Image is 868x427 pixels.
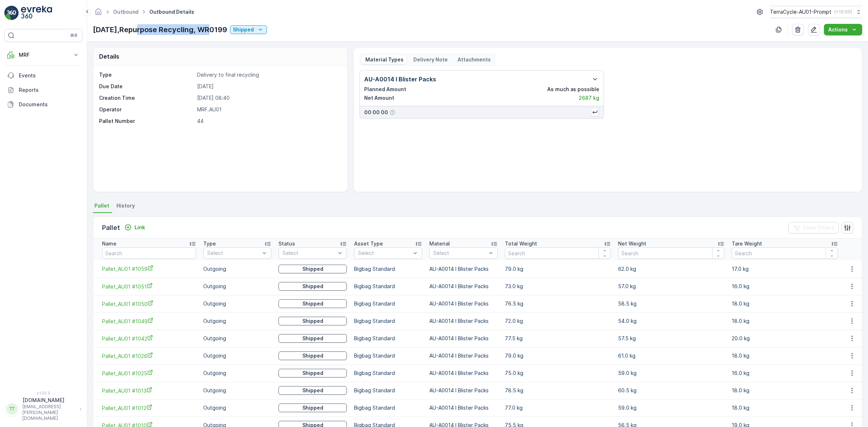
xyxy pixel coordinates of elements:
p: AU-A0014 I Blister Packs [429,387,497,394]
p: Bigbag Standard [354,404,422,411]
p: Outgoing [203,335,271,342]
button: Actions [824,24,862,35]
p: Net Weight [618,240,646,247]
input: Search [618,247,724,259]
p: 59.0 kg [618,404,724,411]
p: Link [135,224,145,231]
a: Homepage [94,10,102,17]
p: Outgoing [203,283,271,290]
button: TT[DOMAIN_NAME][EMAIL_ADDRESS][PERSON_NAME][DOMAIN_NAME] [4,397,82,421]
p: Reports [19,86,80,94]
p: 61.0 kg [618,352,724,359]
p: 60.5 kg [618,387,724,394]
p: AU-A0014 I Blister Packs [429,335,497,342]
p: AU-A0014 I Blister Packs [364,75,436,84]
button: Clear Filters [788,222,839,234]
a: Pallet_AU01 #1059 [102,265,196,273]
span: v 1.50.3 [4,391,82,395]
button: MRF [4,48,82,62]
p: [DOMAIN_NAME] [22,397,76,404]
p: 75.0 kg [505,370,611,377]
a: Pallet_AU01 #1013 [102,387,196,394]
button: Shipped [278,386,346,395]
img: logo_light-DOdMpM7g.png [21,6,52,20]
p: ( +10:00 ) [834,9,852,15]
p: Material Types [364,56,404,63]
p: Actions [828,26,848,33]
span: Pallet [94,202,109,209]
button: Link [122,223,148,232]
p: 18.0 kg [732,317,838,325]
button: Shipped [278,317,346,325]
a: Reports [4,83,82,97]
span: Pallet_AU01 #1012 [102,404,196,412]
p: Shipped [233,26,254,33]
p: Shipped [302,387,323,394]
p: Asset Type [354,240,383,247]
p: AU-A0014 I Blister Packs [429,404,497,411]
p: Bigbag Standard [354,352,422,359]
p: 18.0 kg [732,404,838,411]
p: AU-A0014 I Blister Packs [429,300,497,307]
div: Help Tooltip Icon [390,110,395,115]
p: [EMAIL_ADDRESS][PERSON_NAME][DOMAIN_NAME] [22,404,76,421]
button: Shipped [278,282,346,291]
button: TerraCycle-AU01-Prompt(+10:00) [770,6,862,18]
p: Planned Amount [364,86,406,93]
p: 62.0 kg [618,265,724,273]
p: Clear Filters [803,224,834,231]
p: Select [207,249,260,257]
p: AU-A0014 I Blister Packs [429,370,497,377]
span: Pallet_AU01 #1051 [102,283,196,290]
span: Outbound Details [148,8,196,16]
p: Outgoing [203,265,271,273]
a: Documents [4,97,82,112]
p: 79.0 kg [505,265,611,273]
p: Outgoing [203,352,271,359]
p: AU-A0014 I Blister Packs [429,317,497,325]
p: 20.0 kg [732,335,838,342]
p: 44 [197,118,340,125]
button: Shipped [278,369,346,377]
p: Bigbag Standard [354,370,422,377]
p: Select [282,249,335,257]
button: Shipped [278,299,346,308]
p: Bigbag Standard [354,317,422,325]
p: 59.0 kg [618,370,724,377]
p: MRF [19,51,68,59]
input: Search [732,247,838,259]
p: Outgoing [203,300,271,307]
p: 76.5 kg [505,300,611,307]
p: Bigbag Standard [354,265,422,273]
button: Shipped [230,25,267,34]
p: [DATE] [197,83,340,90]
a: Pallet_AU01 #1049 [102,317,196,325]
div: TT [6,403,18,415]
a: Pallet_AU01 #1025 [102,370,196,377]
button: Shipped [278,403,346,412]
p: 17.0 kg [732,265,838,273]
p: 18.0 kg [732,300,838,307]
button: Shipped [278,265,346,273]
p: Total Weight [505,240,537,247]
p: As much as possible [547,86,599,93]
p: ⌘B [70,33,77,38]
p: Operator [99,106,194,113]
p: Material [429,240,450,247]
p: Shipped [302,283,323,290]
button: Shipped [278,334,346,343]
p: AU-A0014 I Blister Packs [429,265,497,273]
p: Net Amount [364,94,394,102]
p: Shipped [302,370,323,377]
p: Shipped [302,352,323,359]
p: 16.0 kg [732,370,838,377]
span: Pallet_AU01 #1026 [102,352,196,360]
p: 54.0 kg [618,317,724,325]
a: Pallet_AU01 #1050 [102,300,196,308]
input: Search [102,247,196,259]
p: Outgoing [203,370,271,377]
p: Tare Weight [732,240,762,247]
p: Bigbag Standard [354,335,422,342]
p: 57.0 kg [618,283,724,290]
